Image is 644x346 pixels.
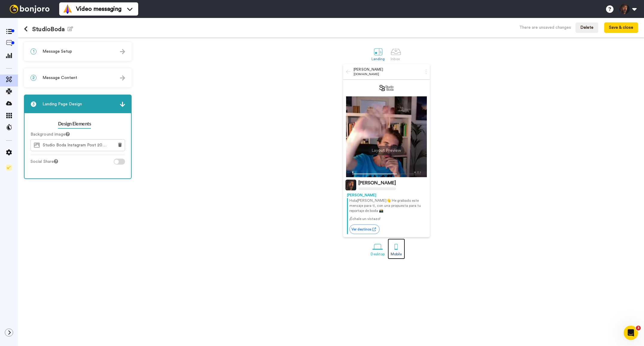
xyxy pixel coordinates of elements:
[391,252,402,256] div: Mobile
[369,146,404,155] div: Layout Preview
[519,25,571,31] div: There are unsaved changes
[31,159,58,165] label: Social Share
[76,5,121,13] span: Video messaging
[349,216,426,221] p: ¡Échale un vistazo!
[63,4,72,14] img: vm-color.svg
[58,119,91,129] a: Design Elements
[120,75,125,81] img: arrow.svg
[31,131,70,138] label: Background image
[31,101,36,107] span: 3
[6,165,12,171] img: Checklist.svg
[31,48,36,54] span: 1
[120,102,125,107] img: arrow.svg
[42,101,82,107] span: Landing Page Design
[349,224,380,234] a: Ver destinos
[354,72,383,76] span: [DOMAIN_NAME]
[349,198,426,213] p: Hola [PERSON_NAME] 👋 He grabado este mensaje para ti, con una propuesta para tu reportaje de boda 📸
[346,169,427,177] img: player-controls-full.svg
[371,252,385,256] div: Desktop
[345,180,356,190] img: Profile Image
[31,75,36,81] span: 2
[354,67,383,72] span: [PERSON_NAME]
[636,326,641,330] span: 3
[624,326,638,340] iframe: Intercom live chat
[7,5,52,13] img: bj-logo-header-white.svg
[576,22,598,33] button: Delete
[42,75,77,81] span: Message Content
[604,22,638,33] button: Save & close
[24,42,132,61] div: 1Message Setup
[369,43,388,64] a: Landing
[24,26,73,33] h1: StudioBoda
[391,57,401,61] div: Inbox
[388,239,405,259] a: Mobile
[388,43,404,64] a: Inbox
[368,239,388,259] a: Desktop
[24,68,132,87] div: 2Message Content
[347,193,426,198] div: [PERSON_NAME]
[378,83,395,93] img: f0c0a6e1-2737-4ed9-8f4d-d037f8f492c2
[43,143,111,148] span: Studio Boda Instagram Post 2025.jpg
[42,48,72,54] span: Message Setup
[120,49,125,54] img: arrow.svg
[358,180,396,186] div: [PERSON_NAME]
[372,57,385,61] div: Landing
